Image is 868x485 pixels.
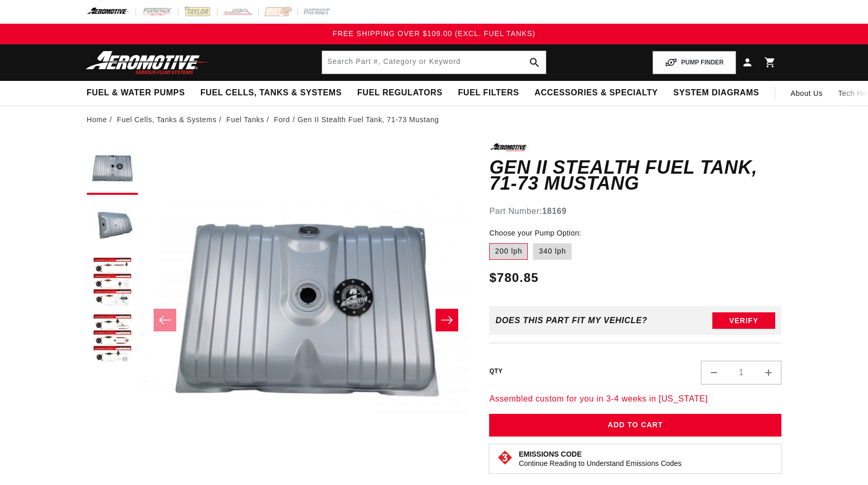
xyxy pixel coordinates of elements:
span: Fuel Regulators [357,88,442,98]
label: QTY [489,367,503,376]
span: Fuel Filters [458,88,519,98]
label: 340 lph [533,243,572,260]
p: Continue Reading to Understand Emissions Codes [519,459,681,468]
span: Fuel Cells, Tanks & Systems [201,88,342,98]
a: Ford [274,114,290,125]
img: Emissions code [497,449,513,466]
span: Fuel & Water Pumps [87,88,185,98]
button: PUMP FINDER [653,51,736,74]
div: Does This part fit My vehicle? [495,316,647,325]
summary: System Diagrams [665,81,766,105]
label: 200 lph [489,243,528,260]
span: $780.85 [489,269,539,287]
span: System Diagrams [673,88,759,98]
a: About Us [783,81,830,106]
a: Home [87,114,107,125]
img: Aeromotive [83,51,212,75]
button: Slide right [436,309,458,331]
button: Slide left [154,309,176,331]
button: Load image 3 in gallery view [87,257,138,308]
button: Emissions CodeContinue Reading to Understand Emissions Codes [519,449,681,468]
summary: Accessories & Specialty [527,81,665,105]
h1: Gen II Stealth Fuel Tank, 71-73 Mustang [489,159,781,192]
button: Load image 4 in gallery view [87,313,138,365]
span: Accessories & Specialty [535,88,658,98]
summary: Fuel Cells, Tanks & Systems [193,81,349,105]
summary: Fuel Filters [450,81,527,105]
strong: Emissions Code [519,450,581,458]
span: FREE SHIPPING OVER $109.00 (EXCL. FUEL TANKS) [332,29,535,38]
button: Verify [712,312,775,329]
button: Add to Cart [489,414,781,437]
input: Search by Part Number, Category or Keyword [322,51,546,74]
strong: 18169 [542,207,567,215]
p: Assembled custom for you in 3-4 weeks in [US_STATE] [489,392,781,406]
summary: Fuel Regulators [349,81,450,105]
nav: breadcrumbs [87,114,781,125]
span: About Us [791,89,823,97]
button: Load image 1 in gallery view [87,143,138,195]
summary: Fuel & Water Pumps [79,81,193,105]
li: Gen II Stealth Fuel Tank, 71-73 Mustang [297,114,439,125]
a: Fuel Tanks [226,114,264,125]
div: Part Number: [489,205,781,218]
button: search button [523,51,546,74]
legend: Choose your Pump Option: [489,228,582,239]
button: Load image 2 in gallery view [87,200,138,252]
li: Fuel Cells, Tanks & Systems [117,114,224,125]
